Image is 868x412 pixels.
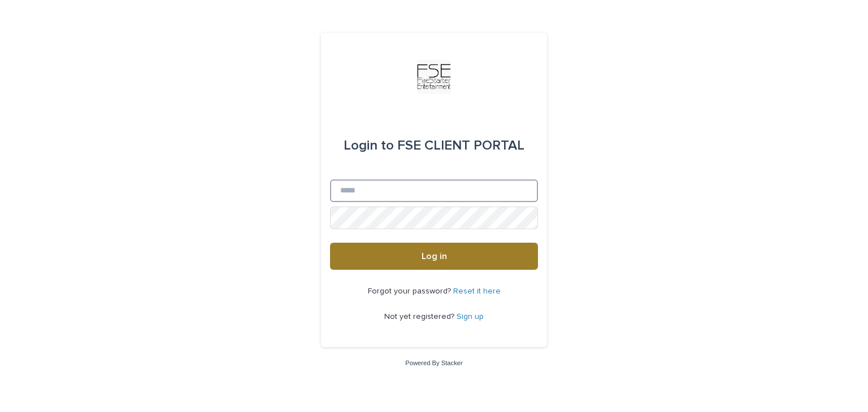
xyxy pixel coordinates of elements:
[368,287,453,295] span: Forgot your password?
[344,130,524,161] div: FSE CLIENT PORTAL
[405,360,462,366] a: Powered By Stacker
[344,139,394,152] span: Login to
[453,287,501,295] a: Reset it here
[417,60,451,94] img: Km9EesSdRbS9ajqhBzyo
[330,243,538,270] button: Log in
[384,313,457,321] span: Not yet registered?
[457,313,484,321] a: Sign up
[422,252,447,261] span: Log in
